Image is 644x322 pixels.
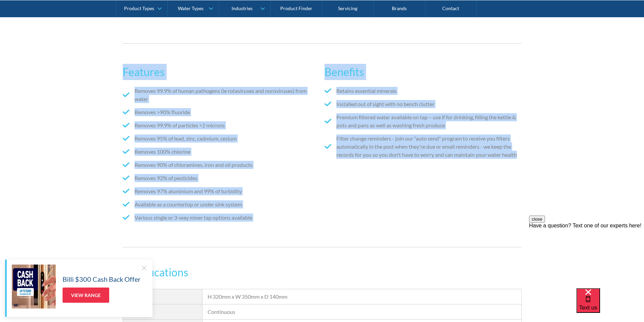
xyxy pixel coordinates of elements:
li: Various single or 3-way mixer tap options available [123,214,319,222]
li: Removes 99.9% of particles >2 microns [123,121,319,129]
li: Removes 100% chlorine [123,148,319,156]
iframe: podium webchat widget bubble [576,288,644,322]
div: Continuous [208,308,516,316]
div: Water Types [178,5,204,11]
div: Size [128,293,197,301]
li: Installed out of sight with no bench clutter [325,100,521,108]
li: Available as a countertop or under sink system [123,200,319,208]
li: Removes >90% fluoride [123,108,319,116]
li: Removes 95% of lead, zinc, cadmium, cesium [123,134,319,143]
li: Filter change reminders - join our "auto send" program to receive you filters automatically in th... [325,134,521,159]
li: Removes 99.9% of human pathogens (ie rotaviruses and noroviruses) from water [123,87,319,103]
li: Removes 97% aluminium and 99% of turbidity [123,187,319,195]
li: Removes 90% of chloramines, iron and oil products [123,161,319,169]
h2: Features [123,64,319,80]
iframe: podium webchat widget prompt [529,216,644,297]
div: Flow Rate [128,308,197,316]
li: Retains essential minerals [325,87,521,95]
h5: Billi $300 Cash Back Offer [63,274,141,284]
div: Industries [232,5,253,11]
div: H 320mm x W 350mm x D 140mm [208,293,516,301]
h2: Benefits [325,64,521,80]
a: View Range [63,288,109,303]
h3: Specifications [123,264,522,280]
div: Product Types [124,5,154,11]
img: Billi $300 Cash Back Offer [12,265,56,308]
li: Premium filtered water available on tap – use if for drinking, filling the kettle & pots and pans... [325,113,521,129]
li: Removes 92% of pesticides [123,174,319,182]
